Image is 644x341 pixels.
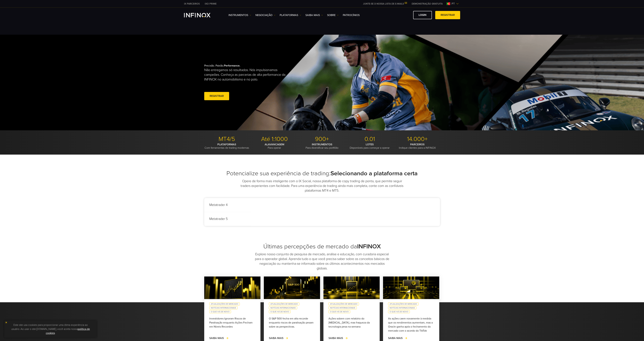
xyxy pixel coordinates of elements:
[252,143,297,150] p: Para operar
[204,135,249,143] p: MT4/5
[388,336,403,340] span: SAIBA MAIS
[184,13,218,17] a: INFINOX Logo
[280,13,301,17] a: PLATAFORMAS
[366,143,374,146] strong: LOTES
[360,2,409,5] a: JUNTE-SE À NOSSA LISTA DE E-MAILS
[300,135,345,143] p: 900+
[204,143,249,150] p: Com ferramentas de trading modernas
[269,336,288,340] a: SAIBA MAIS
[204,170,440,177] h2: Potencialize sua experiência de trading:
[388,336,408,340] a: SAIBA MAIS
[312,143,332,146] strong: INSTRUMENTOS
[388,302,419,305] a: Atualizações de mercado
[269,302,299,305] a: Atualizações de mercado
[204,68,289,82] p: Não entregamos só resultados. Nós impulsionamos campeões. Conheça as parcerias de alta performanc...
[217,143,236,146] strong: PLATAFORMAS
[224,64,240,67] strong: Performance.
[450,2,456,6] span: pt
[328,310,350,313] a: O que há de novo
[435,11,460,19] a: Registrar
[305,13,323,17] a: Saiba mais
[204,198,251,212] p: Metatrader 4
[328,317,375,329] div: Ações sobem com relatório do [MEDICAL_DATA], mas fraqueza da tecnologia pesa na semana
[327,13,339,17] a: SOBRE
[240,179,404,193] p: Opere de forma mais inteligente com o IX Social, nossa plataforma de copy trading de ponta, que p...
[204,59,310,106] div: Precisão. Paixão.
[413,11,432,19] a: Login
[209,306,238,309] a: Notícias internacionais
[209,317,255,329] div: Investidores Ignoram Riscos de Paralisação enquanto Ações Fecham em Níveis Recordes
[254,252,390,271] p: Explore nosso conjunto de pesquisa de mercado, análise e educação, com curadoria especial para o ...
[343,13,360,17] a: Patrocínios
[255,13,275,17] a: NEGOCIAÇÃO
[388,317,434,333] div: As ações caem novamente à medida que os rendimentos aumentam, mas a Oracle ganha após o fechament...
[331,170,418,177] strong: Selecionando a plataforma certa
[409,2,445,6] a: INFINOX MENU
[300,143,345,150] p: Para diversificar seu portfólio
[269,336,283,340] span: SAIBA MAIS
[209,310,231,313] a: O que há de novo
[269,310,291,313] a: O que há de novo
[209,302,240,305] a: Atualizações de mercado
[202,2,219,6] a: INFINOX
[395,143,440,150] p: Indique clientes para a INFINOX
[6,322,95,336] p: Este site usa cookies para proporcionar uma ótima experiência ao usuário. Ao usar o site [DOMAIN_...
[328,336,343,340] span: SAIBA MAIS
[328,306,357,309] a: Notícias internacionais
[269,317,315,329] div: O S&P 500 fecha em alta recorde enquanto riscos de paralisação pesam sobre as perspectivas.
[181,2,202,6] a: INFINOX
[388,306,416,309] a: Notícias internacionais
[410,143,425,146] strong: PARCEIROS
[209,336,224,340] span: SAIBA MAIS
[347,143,392,150] p: Disponíveis para começar a operar
[209,336,229,340] a: SAIBA MAIS
[204,243,440,250] h2: Últimas percepções de mercado da
[204,92,229,100] a: Registrar
[395,135,440,143] p: 14.000+
[204,212,251,226] p: Metatrader 5
[357,243,381,250] strong: INFINOX
[328,336,348,340] a: SAIBA MAIS
[328,302,359,305] a: Atualizações de mercado
[347,135,392,143] p: 0.01
[5,321,7,324] img: yellow close icon
[228,13,251,17] a: Instrumentos
[269,306,297,309] a: Notícias internacionais
[252,135,297,143] p: Até 1:1000
[388,310,410,313] a: O que há de novo
[265,143,284,146] strong: ALAVANCAGEM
